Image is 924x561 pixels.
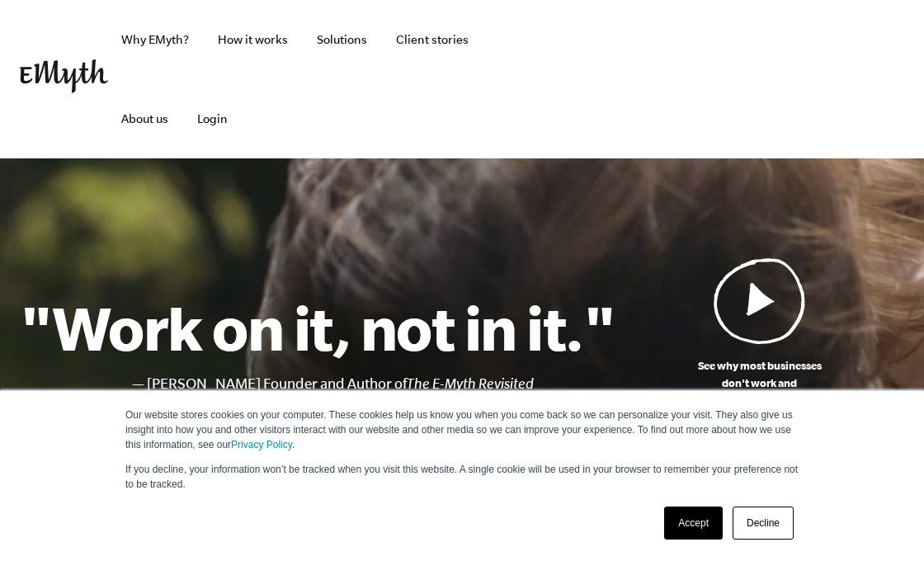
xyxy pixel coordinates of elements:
[184,79,241,158] a: Login
[20,59,108,93] img: EMyth
[108,79,181,158] a: About us
[733,507,794,540] a: Decline
[714,257,806,344] img: Play Video
[407,375,534,392] i: The E-Myth Revisited
[20,291,615,364] h1: "Work on it, not in it."
[125,462,799,492] p: If you decline, your information won’t be tracked when you visit this website. A single cookie wi...
[147,372,615,396] li: [PERSON_NAME] Founder and Author of
[615,357,904,409] p: See why most businesses don't work and what to do about it
[731,61,904,97] iframe: Embedded CTA
[549,61,723,97] iframe: Embedded CTA
[664,507,723,540] a: Accept
[231,439,292,450] a: Privacy Policy
[615,257,904,409] a: See why most businessesdon't work andwhat to do about it
[125,408,799,452] p: Our website stores cookies on your computer. These cookies help us know you when you come back so...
